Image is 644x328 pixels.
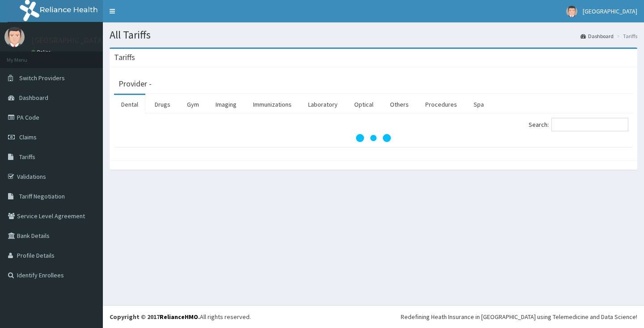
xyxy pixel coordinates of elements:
[148,95,178,114] a: Drugs
[246,95,299,114] a: Immunizations
[119,80,152,88] h3: Provider -
[529,118,628,131] label: Search:
[103,305,644,328] footer: All rights reserved.
[19,133,37,141] span: Claims
[466,95,491,114] a: Spa
[614,32,637,40] li: Tariffs
[19,74,65,82] span: Switch Providers
[551,118,628,131] input: Search:
[4,27,25,47] img: User Image
[356,120,391,156] svg: audio-loading
[31,49,53,55] a: Online
[110,313,200,321] strong: Copyright © 2017 .
[19,94,48,102] span: Dashboard
[180,95,206,114] a: Gym
[208,95,244,114] a: Imaging
[401,312,637,321] div: Redefining Heath Insurance in [GEOGRAPHIC_DATA] using Telemedicine and Data Science!
[347,95,381,114] a: Optical
[114,95,145,114] a: Dental
[580,32,614,40] a: Dashboard
[383,95,416,114] a: Others
[114,53,135,61] h3: Tariffs
[566,6,577,17] img: User Image
[31,36,105,44] p: [GEOGRAPHIC_DATA]
[110,29,637,41] h1: All Tariffs
[19,192,65,200] span: Tariff Negotiation
[301,95,345,114] a: Laboratory
[418,95,464,114] a: Procedures
[19,153,35,161] span: Tariffs
[160,313,198,321] a: RelianceHMO
[583,7,637,15] span: [GEOGRAPHIC_DATA]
